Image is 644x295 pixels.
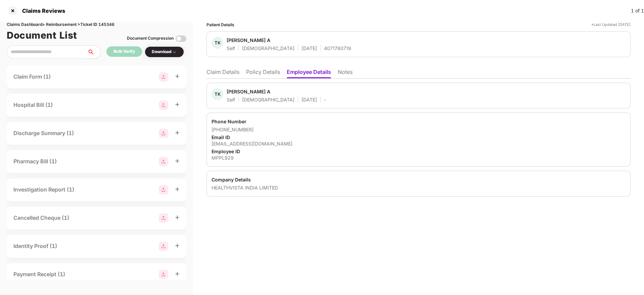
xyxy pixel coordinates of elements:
[631,7,644,14] div: 1 of 1
[13,242,57,250] div: Identity Proof (1)
[212,184,626,191] div: HEALTHVISTA INDIA LIMITED
[175,74,180,79] span: plus
[212,134,626,140] div: Email ID
[212,126,626,133] div: [PHONE_NUMBER]
[159,129,168,138] img: svg+xml;base64,PHN2ZyBpZD0iR3JvdXBfMjg4MTMiIGRhdGEtbmFtZT0iR3JvdXAgMjg4MTMiIHhtbG5zPSJodHRwOi8vd3...
[7,28,77,43] h1: Document List
[159,213,168,223] img: svg+xml;base64,PHN2ZyBpZD0iR3JvdXBfMjg4MTMiIGRhdGEtbmFtZT0iR3JvdXAgMjg4MTMiIHhtbG5zPSJodHRwOi8vd3...
[175,187,180,192] span: plus
[159,185,168,195] img: svg+xml;base64,PHN2ZyBpZD0iR3JvdXBfMjg4MTMiIGRhdGEtbmFtZT0iR3JvdXAgMjg4MTMiIHhtbG5zPSJodHRwOi8vd3...
[242,45,294,51] div: [DEMOGRAPHIC_DATA]
[13,185,74,194] div: Investigation Report (1)
[127,35,174,42] div: Document Compression
[152,49,177,55] div: Download
[13,73,51,81] div: Claim Form (1)
[18,7,65,14] div: Claims Reviews
[159,270,168,279] img: svg+xml;base64,PHN2ZyBpZD0iR3JvdXBfMjg4MTMiIGRhdGEtbmFtZT0iR3JvdXAgMjg4MTMiIHhtbG5zPSJodHRwOi8vd3...
[172,49,177,55] img: svg+xml;base64,PHN2ZyBpZD0iRHJvcGRvd24tMzJ4MzIiIHhtbG5zPSJodHRwOi8vd3d3LnczLm9yZy8yMDAwL3N2ZyIgd2...
[206,69,239,78] li: Claim Details
[175,243,180,248] span: plus
[7,22,186,28] div: Claims Dashboard > Reimbursement > Ticket ID 145346
[175,159,180,163] span: plus
[175,215,180,220] span: plus
[212,176,626,183] div: Company Details
[87,45,101,59] button: search
[324,96,326,103] div: -
[13,270,65,279] div: Payment Receipt (1)
[13,129,74,137] div: Discharge Summary (1)
[227,45,235,51] div: Self
[159,72,168,82] img: svg+xml;base64,PHN2ZyBpZD0iR3JvdXBfMjg4MTMiIGRhdGEtbmFtZT0iR3JvdXAgMjg4MTMiIHhtbG5zPSJodHRwOi8vd3...
[227,96,235,103] div: Self
[13,157,57,166] div: Pharmacy Bill (1)
[159,242,168,251] img: svg+xml;base64,PHN2ZyBpZD0iR3JvdXBfMjg4MTMiIGRhdGEtbmFtZT0iR3JvdXAgMjg4MTMiIHhtbG5zPSJodHRwOi8vd3...
[212,88,223,100] div: TK
[212,37,223,49] div: TK
[113,48,135,55] div: Bulk Verify
[302,45,317,51] div: [DATE]
[175,130,180,135] span: plus
[175,271,180,276] span: plus
[227,37,270,43] div: [PERSON_NAME] A
[212,148,626,155] div: Employee ID
[324,45,351,51] div: 4071780719
[591,22,631,28] div: *Last Updated [DATE]
[87,49,101,55] span: search
[287,69,331,78] li: Employee Details
[13,214,69,222] div: Cancelled Cheque (1)
[13,101,53,109] div: Hospital Bill (1)
[159,157,168,166] img: svg+xml;base64,PHN2ZyBpZD0iR3JvdXBfMjg4MTMiIGRhdGEtbmFtZT0iR3JvdXAgMjg4MTMiIHhtbG5zPSJodHRwOi8vd3...
[206,22,234,28] div: Patient Details
[212,140,626,147] div: [EMAIL_ADDRESS][DOMAIN_NAME]
[175,102,180,107] span: plus
[212,118,626,125] div: Phone Number
[227,88,270,95] div: [PERSON_NAME] A
[176,33,186,44] img: svg+xml;base64,PHN2ZyBpZD0iVG9nZ2xlLTMyeDMyIiB4bWxucz0iaHR0cDovL3d3dy53My5vcmcvMjAwMC9zdmciIHdpZH...
[338,69,353,78] li: Notes
[159,100,168,110] img: svg+xml;base64,PHN2ZyBpZD0iR3JvdXBfMjg4MTMiIGRhdGEtbmFtZT0iR3JvdXAgMjg4MTMiIHhtbG5zPSJodHRwOi8vd3...
[246,69,280,78] li: Policy Details
[212,155,626,161] div: MPPL929
[242,96,294,103] div: [DEMOGRAPHIC_DATA]
[302,96,317,103] div: [DATE]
